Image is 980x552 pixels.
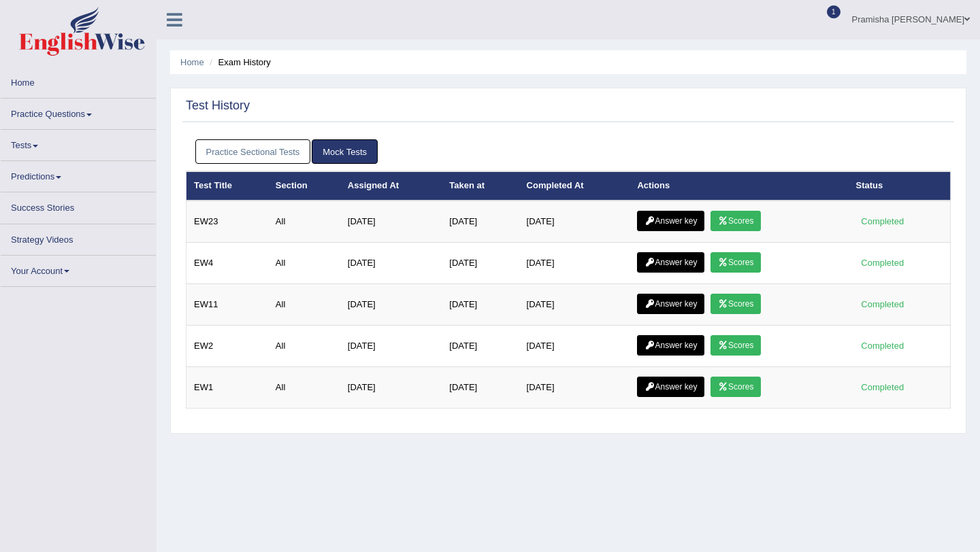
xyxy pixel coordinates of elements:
[856,380,909,394] div: Completed
[186,172,268,201] th: Test Title
[340,243,442,284] td: [DATE]
[340,367,442,409] td: [DATE]
[856,214,909,228] div: Completed
[312,139,378,165] a: Mock Tests
[856,256,909,270] div: Completed
[340,326,442,367] td: [DATE]
[186,243,268,284] td: EW4
[849,172,951,201] th: Status
[637,377,704,397] a: Answer key
[710,335,761,356] a: Scores
[519,201,630,243] td: [DATE]
[1,161,156,188] a: Predictions
[637,294,704,314] a: Answer key
[442,284,519,326] td: [DATE]
[268,201,340,243] td: All
[442,201,519,243] td: [DATE]
[268,243,340,284] td: All
[637,211,704,231] a: Answer key
[519,326,630,367] td: [DATE]
[186,99,250,113] h2: Test History
[442,243,519,284] td: [DATE]
[1,256,156,282] a: Your Account
[268,172,340,201] th: Section
[1,99,156,125] a: Practice Questions
[710,252,761,273] a: Scores
[710,377,761,397] a: Scores
[827,5,840,18] span: 1
[442,367,519,409] td: [DATE]
[268,326,340,367] td: All
[519,367,630,409] td: [DATE]
[442,172,519,201] th: Taken at
[856,339,909,353] div: Completed
[637,252,704,273] a: Answer key
[340,284,442,326] td: [DATE]
[1,130,156,156] a: Tests
[186,201,268,243] td: EW23
[519,172,630,201] th: Completed At
[195,139,311,165] a: Practice Sectional Tests
[268,284,340,326] td: All
[519,243,630,284] td: [DATE]
[268,367,340,409] td: All
[180,57,204,67] a: Home
[340,201,442,243] td: [DATE]
[442,326,519,367] td: [DATE]
[856,297,909,311] div: Completed
[637,335,704,356] a: Answer key
[519,284,630,326] td: [DATE]
[186,284,268,326] td: EW11
[1,192,156,219] a: Success Stories
[186,367,268,409] td: EW1
[206,56,271,69] li: Exam History
[1,224,156,251] a: Strategy Videos
[186,326,268,367] td: EW2
[340,172,442,201] th: Assigned At
[1,67,156,94] a: Home
[710,211,761,231] a: Scores
[630,172,848,201] th: Actions
[710,294,761,314] a: Scores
